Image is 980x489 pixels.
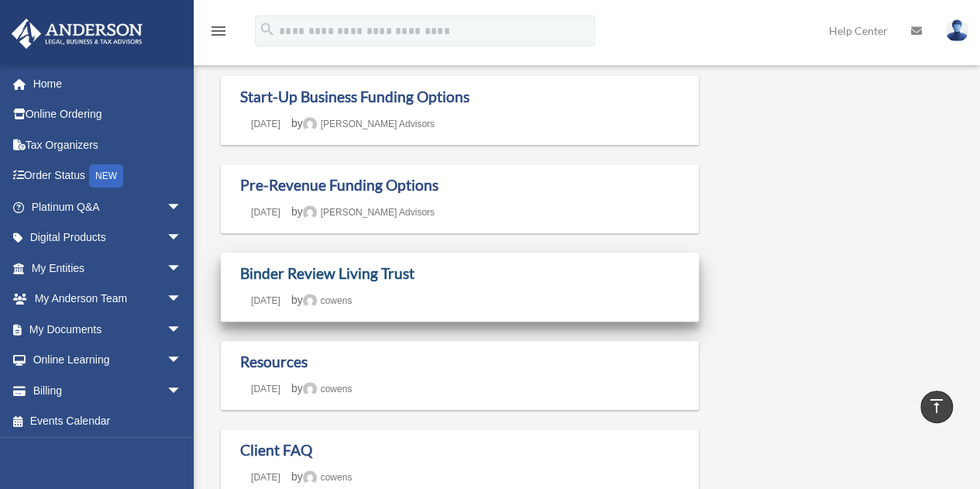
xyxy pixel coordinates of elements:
a: Tax Organizers [11,129,205,160]
a: cowens [303,295,352,306]
a: Order StatusNEW [11,160,205,192]
a: [DATE] [240,295,291,306]
a: [DATE] [240,384,291,394]
span: by [291,294,352,306]
i: vertical_align_top [927,397,946,415]
span: by [291,205,435,218]
a: My Documentsarrow_drop_down [11,314,205,345]
a: Resources [240,353,308,370]
span: arrow_drop_down [167,284,198,315]
a: [DATE] [240,119,291,129]
a: [DATE] [240,207,291,218]
a: cowens [303,472,352,483]
img: Anderson Advisors Platinum Portal [7,19,147,49]
a: vertical_align_top [920,391,953,423]
a: Client FAQ [240,441,312,459]
span: arrow_drop_down [167,222,198,254]
span: arrow_drop_down [167,253,198,284]
img: User Pic [945,19,968,42]
span: arrow_drop_down [167,191,198,223]
span: by [291,470,352,483]
a: Binder Review Living Trust [240,264,414,282]
div: NEW [89,164,123,188]
a: Platinum Q&Aarrow_drop_down [11,191,205,222]
a: Pre-Revenue Funding Options [240,176,438,194]
a: [DATE] [240,472,291,483]
i: search [259,21,276,38]
a: Billingarrow_drop_down [11,375,205,406]
a: [PERSON_NAME] Advisors [303,119,435,129]
a: Online Ordering [11,99,205,130]
span: arrow_drop_down [167,375,198,407]
a: Start-Up Business Funding Options [240,88,469,105]
span: by [291,117,435,129]
span: by [291,382,352,394]
a: Home [11,68,198,99]
a: cowens [303,384,352,394]
span: arrow_drop_down [167,345,198,377]
a: Online Learningarrow_drop_down [11,345,205,376]
a: Events Calendar [11,406,205,437]
a: [PERSON_NAME] Advisors [303,207,435,218]
a: My Entitiesarrow_drop_down [11,253,205,284]
a: menu [209,27,228,40]
a: My Anderson Teamarrow_drop_down [11,284,205,315]
i: menu [209,22,228,40]
span: arrow_drop_down [167,314,198,346]
a: Digital Productsarrow_drop_down [11,222,205,253]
